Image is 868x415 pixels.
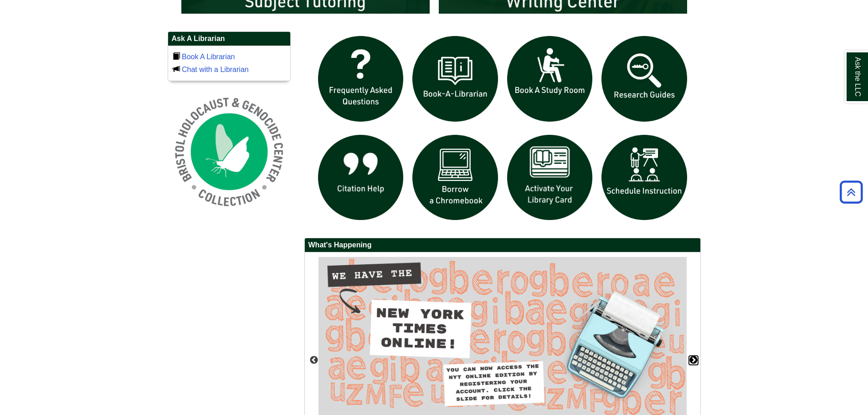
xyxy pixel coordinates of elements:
a: Chat with a Librarian [182,66,249,73]
h2: What's Happening [305,238,700,252]
div: slideshow [313,31,692,229]
img: book a study room icon links to book a study room web page [503,31,597,126]
img: Research Guides icon links to research guides web page [597,31,692,126]
img: Book a Librarian icon links to book a librarian web page [408,31,503,126]
img: activate Library Card icon links to form to activate student ID into library card [503,130,597,225]
img: For faculty. Schedule Library Instruction icon links to form. [597,130,692,225]
img: citation help icon links to citation help guide page [313,130,408,225]
a: Book A Librarian [182,53,235,61]
button: Next [689,356,698,365]
h2: Ask A Librarian [168,32,290,46]
button: Previous [309,356,318,365]
img: frequently asked questions [313,31,408,126]
a: Back to Top [837,186,866,198]
img: Borrow a chromebook icon links to the borrow a chromebook web page [408,130,503,225]
img: Holocaust and Genocide Collection [168,90,291,213]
